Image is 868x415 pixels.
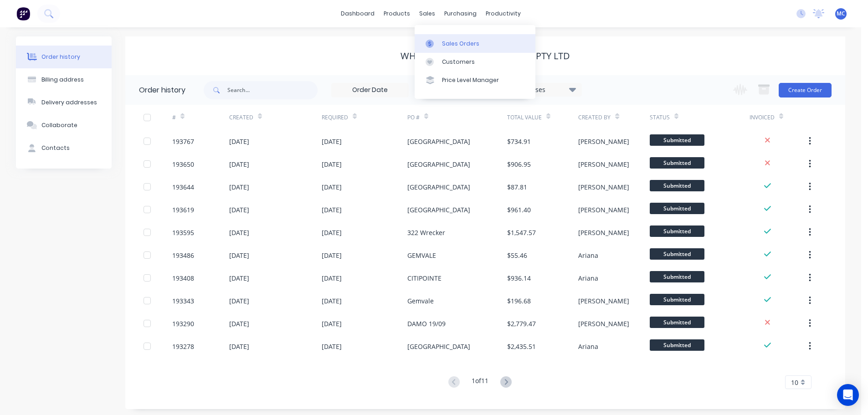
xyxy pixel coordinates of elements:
span: 10 [791,378,798,387]
div: $196.68 [507,296,531,306]
div: Invoiced [750,105,806,130]
button: Billing address [16,68,112,91]
div: $2,435.51 [507,342,536,351]
span: MC [837,10,845,18]
div: Created [229,105,322,130]
div: $1,547.57 [507,228,536,237]
div: 193486 [172,251,194,260]
div: Status [650,105,750,130]
div: products [379,7,415,20]
div: [GEOGRAPHIC_DATA] [407,205,470,215]
div: Contacts [41,144,70,152]
div: $2,779.47 [507,319,536,328]
div: [DATE] [322,159,342,169]
div: [GEOGRAPHIC_DATA] [407,137,470,146]
div: [PERSON_NAME] [578,205,629,215]
button: Delivery addresses [16,91,112,114]
div: [GEOGRAPHIC_DATA] [407,342,470,351]
div: $961.40 [507,205,531,215]
div: [GEOGRAPHIC_DATA] [407,182,470,192]
span: Submitted [650,157,704,169]
div: [DATE] [229,228,249,237]
div: [DATE] [322,273,342,283]
div: [DATE] [229,342,249,351]
span: Submitted [650,248,704,260]
div: Total Value [507,105,578,130]
div: [DATE] [229,137,249,146]
div: [PERSON_NAME] [578,296,629,306]
div: [DATE] [322,137,342,146]
div: 1 of 11 [472,376,488,389]
div: [DATE] [322,342,342,351]
div: Invoiced [750,113,775,122]
div: [PERSON_NAME] [578,319,629,328]
div: Created By [578,105,649,130]
button: Contacts [16,137,112,159]
div: 193650 [172,159,194,169]
div: 193595 [172,228,194,237]
div: $55.46 [507,251,527,260]
div: productivity [481,7,525,20]
div: 193408 [172,273,194,283]
div: 193767 [172,137,194,146]
div: [DATE] [229,205,249,215]
div: 193278 [172,342,194,351]
div: [DATE] [322,182,342,192]
a: dashboard [336,7,379,20]
div: [PERSON_NAME] [578,159,629,169]
div: [DATE] [229,296,249,306]
div: 322 Wrecker [407,228,445,237]
div: # [172,113,176,122]
a: Customers [415,53,535,71]
div: PO # [407,113,420,122]
div: GEMVALE [407,251,436,260]
div: Required [322,113,348,122]
span: Submitted [650,339,704,351]
div: 193619 [172,205,194,215]
input: Search... [227,81,318,99]
div: Ariana [578,251,598,260]
div: [DATE] [322,319,342,328]
div: [DATE] [229,159,249,169]
div: Order history [41,53,80,61]
div: CITIPOINTE [407,273,442,283]
div: 193343 [172,296,194,306]
button: Collaborate [16,114,112,137]
div: Billing address [41,76,84,84]
div: Required [322,105,407,130]
div: 193290 [172,319,194,328]
div: Gemvale [407,296,434,306]
div: $734.91 [507,137,531,146]
div: Status [650,113,670,122]
div: Open Intercom Messenger [837,384,859,406]
div: Sales Orders [442,40,479,48]
div: $906.95 [507,159,531,169]
div: DAMO 19/09 [407,319,446,328]
span: Submitted [650,134,704,146]
span: Submitted [650,203,704,214]
div: [GEOGRAPHIC_DATA] [407,159,470,169]
div: [DATE] [322,251,342,260]
div: Delivery addresses [41,98,97,107]
div: [DATE] [322,205,342,215]
span: Submitted [650,180,704,191]
div: sales [415,7,440,20]
span: Submitted [650,317,704,328]
div: 11 Statuses [505,85,581,95]
div: [PERSON_NAME] [578,182,629,192]
div: Ariana [578,342,598,351]
div: $87.81 [507,182,527,192]
div: Customers [442,58,475,66]
div: Total Value [507,113,542,122]
div: Price Level Manager [442,76,499,84]
div: [DATE] [322,228,342,237]
span: Submitted [650,225,704,237]
a: Sales Orders [415,34,535,52]
div: $936.14 [507,273,531,283]
div: Created [229,113,253,122]
img: Factory [16,7,30,20]
button: Create Order [779,83,832,97]
div: [DATE] [229,251,249,260]
div: [DATE] [229,319,249,328]
a: Price Level Manager [415,71,535,89]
